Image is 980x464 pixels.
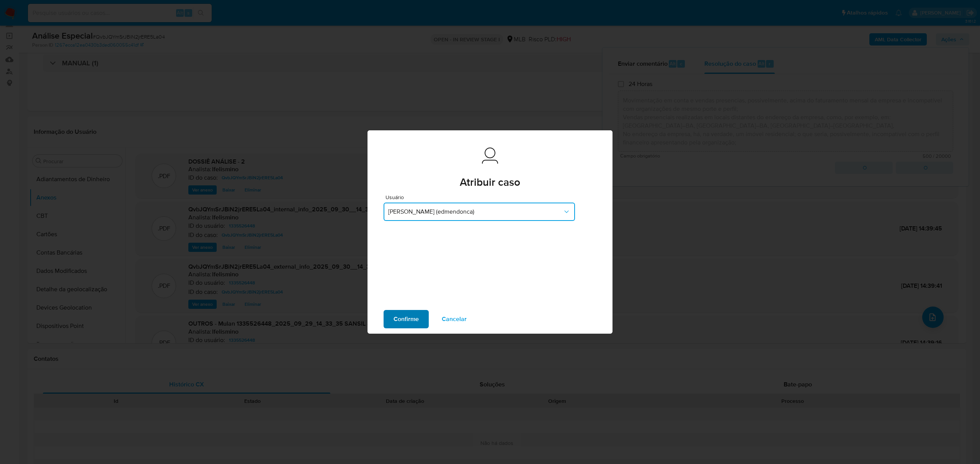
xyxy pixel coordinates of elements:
[442,311,467,328] span: Cancelar
[394,311,419,328] span: Confirme
[460,177,520,188] span: Atribuir caso
[432,310,477,328] button: Cancelar
[384,203,575,221] button: [PERSON_NAME] (edmendonca)
[385,195,577,200] span: Usuário
[384,310,429,328] button: Confirme
[388,208,563,216] span: [PERSON_NAME] (edmendonca)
